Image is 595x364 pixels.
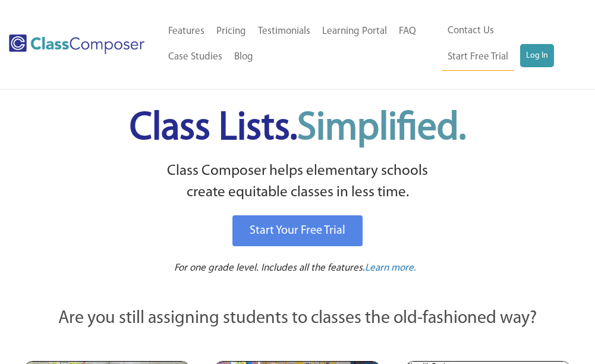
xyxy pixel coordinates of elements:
p: Class Composer helps elementary schools create equitable classes in less time. [12,161,583,204]
nav: Header Menu [442,18,577,71]
a: FAQ [393,18,422,45]
a: Contact Us [442,18,500,44]
nav: Header Menu [162,18,442,71]
a: Start Your Free Trial [232,215,363,246]
p: Are you still assigning students to classes the old-fashioned way? [24,306,571,332]
span: For one grade level. Includes all the features. [174,263,365,273]
a: Testimonials [252,18,316,45]
a: Learning Portal [316,18,393,45]
span: Simplified. [297,109,466,148]
a: Pricing [210,18,252,45]
span: Class Lists. [130,109,466,148]
span: Start Your Free Trial [250,225,345,237]
span: Learn more. [365,263,416,273]
a: Learn more. [365,261,416,276]
img: Class Composer [9,34,144,54]
a: Log In [520,44,554,68]
a: Start Free Trial [442,44,514,71]
a: Case Studies [162,44,228,70]
a: Blog [228,44,259,70]
a: Features [162,18,210,45]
